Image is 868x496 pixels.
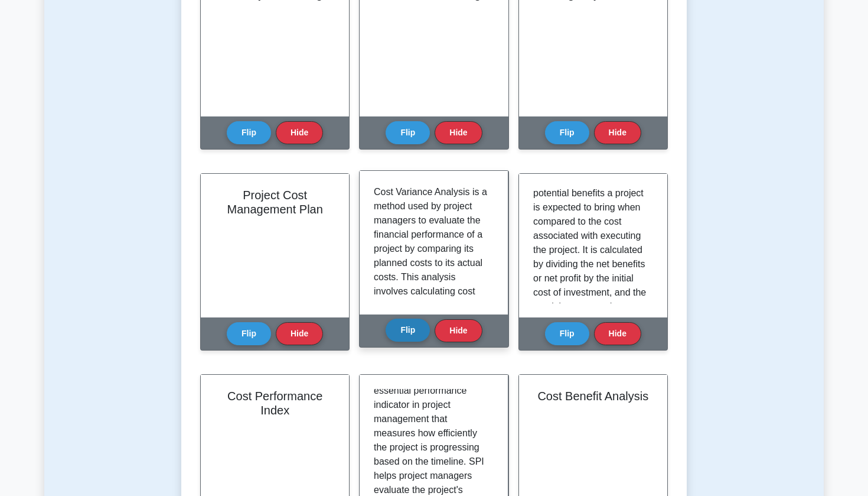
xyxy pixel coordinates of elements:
h2: Project Cost Management Plan [215,188,335,216]
button: Hide [435,319,482,342]
button: Hide [594,121,641,144]
button: Hide [594,322,641,345]
p: Return on Investment (ROI) is a financial performance measurement used to evaluate the efficiency... [533,59,648,427]
button: Flip [227,322,271,345]
button: Flip [227,121,271,144]
button: Hide [276,322,323,345]
h2: Cost Benefit Analysis [533,389,653,403]
h2: Cost Performance Index [215,389,335,417]
button: Flip [386,121,430,144]
button: Hide [276,121,323,144]
button: Hide [435,121,482,144]
button: Flip [386,319,430,342]
button: Flip [545,121,589,144]
button: Flip [545,322,589,345]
